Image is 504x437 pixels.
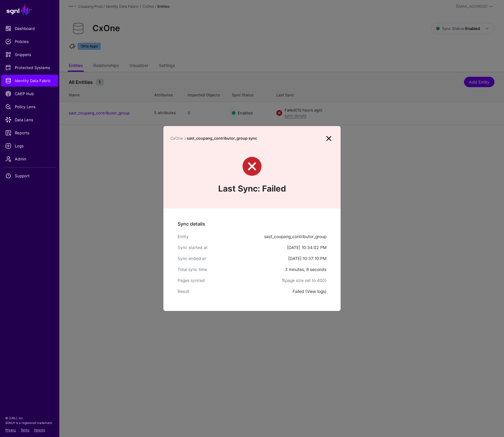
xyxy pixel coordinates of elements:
div: Result [178,288,293,294]
div: Sync started at [178,244,287,251]
h4: Last Sync: Failed [170,183,334,195]
div: sast_coupang_contributor_group [264,233,326,240]
a: View logs [307,289,325,294]
span: CxOne > [170,136,187,141]
h5: Sync details [178,220,326,227]
div: Pages synced [178,277,282,283]
div: [DATE] 10:34:02 PM [287,244,326,251]
div: [DATE] 10:37:10 PM [288,255,326,261]
div: Total sync time [178,266,285,272]
span: (page size set to 400) [284,278,326,283]
div: 1 [282,277,326,283]
div: Entity [178,233,264,240]
div: Sync ended at [178,255,288,261]
div: 3 minutes, 8 seconds [285,266,326,272]
div: Failed ( ) [293,288,326,294]
h3: sast_coupang_contributor_group sync [170,136,324,141]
